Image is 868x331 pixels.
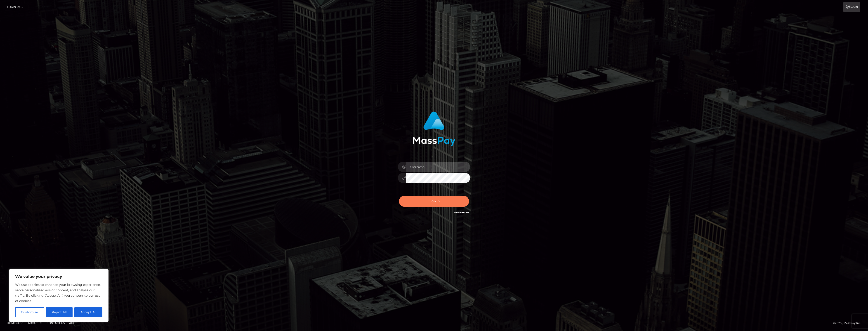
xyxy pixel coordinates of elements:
[74,307,102,317] button: Accept All
[9,269,108,322] div: We value your privacy
[833,321,865,326] div: © 2025 , MassPay Inc.
[15,274,102,279] p: We value your privacy
[15,282,102,304] p: We use cookies to enhance your browsing experience, serve personalised ads or content, and analys...
[413,111,455,146] img: MassPay Login
[15,307,44,317] button: Customise
[26,319,44,326] a: About Us
[7,2,24,12] a: Login Page
[67,319,76,326] a: API
[45,319,66,326] a: Contact Us
[399,196,469,207] button: Sign in
[46,307,73,317] button: Reject All
[5,319,25,326] a: Homepage
[843,2,860,12] a: Login
[454,211,469,214] a: Need Help?
[406,162,470,172] input: Username...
